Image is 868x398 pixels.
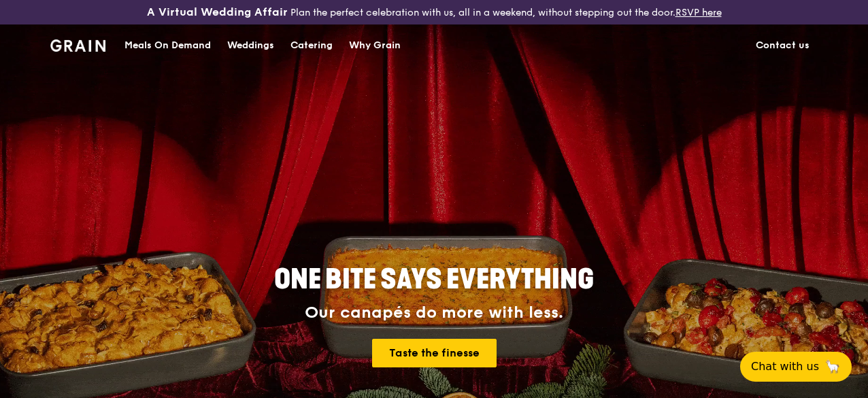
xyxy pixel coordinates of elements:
a: Weddings [219,25,282,66]
div: Why Grain [349,25,401,66]
div: Catering [290,25,333,66]
a: Taste the finesse [372,339,497,367]
span: Chat with us [751,359,819,375]
a: Catering [282,25,341,66]
div: Plan the perfect celebration with us, all in a weekend, without stepping out the door. [145,5,724,19]
a: GrainGrain [50,24,105,65]
img: Grain [50,39,105,52]
div: Meals On Demand [124,25,211,66]
div: Our canapés do more with less. [189,303,679,322]
a: Why Grain [341,25,409,66]
h3: A Virtual Wedding Affair [147,5,288,19]
div: Weddings [227,25,274,66]
a: Contact us [748,25,818,66]
span: ONE BITE SAYS EVERYTHING [274,263,594,296]
button: Chat with us🦙 [740,352,852,382]
span: 🦙 [824,359,841,375]
a: RSVP here [675,7,722,18]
